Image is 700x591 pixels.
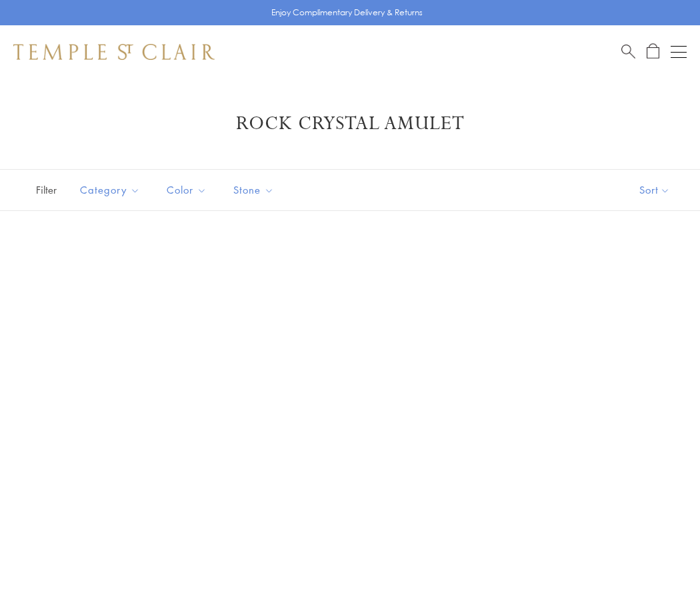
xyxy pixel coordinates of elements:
[33,112,667,136] h1: Rock Crystal Amulet
[227,182,284,198] span: Stone
[621,43,635,60] a: Search
[13,44,215,60] img: Temple St. Clair
[647,43,659,60] a: Open Shopping Bag
[73,182,150,198] span: Category
[70,175,150,205] button: Category
[671,44,687,60] button: Open navigation
[223,175,284,205] button: Stone
[157,175,217,205] button: Color
[271,6,423,19] p: Enjoy Complimentary Delivery & Returns
[609,170,700,210] button: Show sort by
[160,182,217,198] span: Color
